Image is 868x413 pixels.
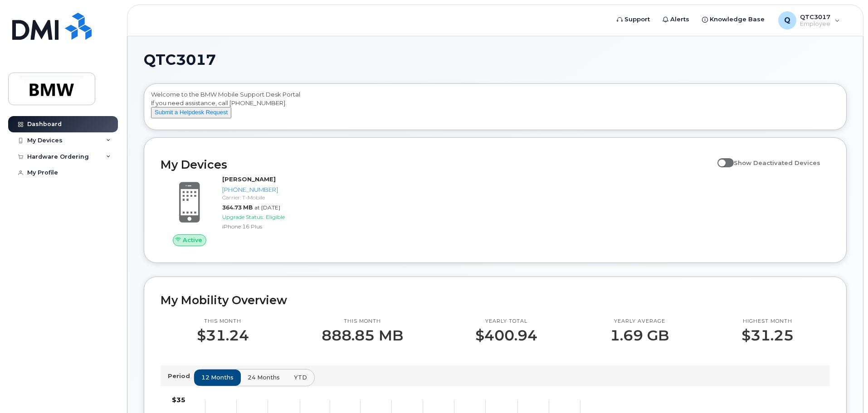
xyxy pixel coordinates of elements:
tspan: $35 [172,396,185,404]
div: iPhone 16 Plus [222,223,316,230]
h2: My Mobility Overview [161,293,830,307]
h2: My Devices [161,158,713,171]
span: QTC3017 [144,53,216,67]
span: Upgrade Status: [222,214,264,220]
p: 888.85 MB [322,327,403,344]
span: 24 months [248,373,280,382]
p: This month [197,318,249,325]
span: YTD [294,373,307,382]
button: Submit a Helpdesk Request [151,107,231,118]
span: Eligible [266,214,285,220]
span: 364.73 MB [222,204,253,211]
p: Period [168,372,194,380]
p: 1.69 GB [610,327,669,344]
iframe: Messenger Launcher [829,374,861,406]
p: Yearly total [475,318,537,325]
span: Show Deactivated Devices [734,159,820,166]
span: Active [183,236,202,244]
p: Highest month [741,318,794,325]
p: $31.25 [741,327,794,344]
a: Submit a Helpdesk Request [151,108,231,116]
div: Carrier: T-Mobile [222,194,316,201]
input: Show Deactivated Devices [717,154,725,161]
p: This month [322,318,403,325]
p: Yearly average [610,318,669,325]
a: Active[PERSON_NAME][PHONE_NUMBER]Carrier: T-Mobile364.73 MBat [DATE]Upgrade Status:EligibleiPhone... [161,175,320,246]
p: $31.24 [197,327,249,344]
div: [PHONE_NUMBER] [222,185,316,194]
p: $400.94 [475,327,537,344]
div: Welcome to the BMW Mobile Support Desk Portal If you need assistance, call [PHONE_NUMBER]. [151,90,839,126]
span: at [DATE] [254,204,280,211]
strong: [PERSON_NAME] [222,175,276,183]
